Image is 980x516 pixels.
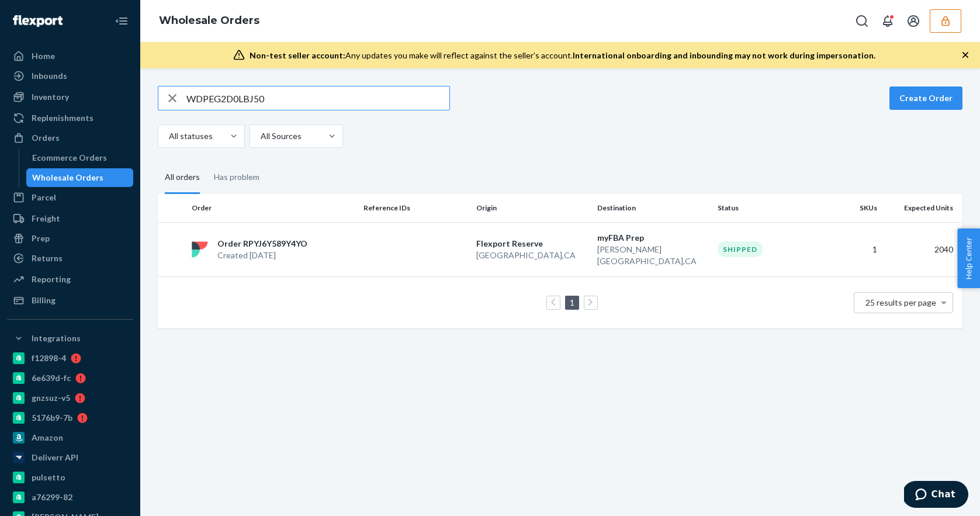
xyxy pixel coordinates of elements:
p: Created [DATE] [217,250,307,261]
a: Returns [7,249,133,268]
a: Inventory [7,88,133,106]
div: Parcel [32,192,56,203]
a: gnzsuz-v5 [7,389,133,407]
a: Wholesale Orders [26,168,134,187]
button: Help Center [957,228,980,288]
div: Orders [32,132,60,144]
th: Destination [593,194,714,222]
p: [PERSON_NAME][GEOGRAPHIC_DATA] , CA [597,244,709,267]
p: Flexport Reserve [476,238,588,250]
a: Page 1 is your current page [567,297,577,307]
div: Wholesale Orders [32,172,103,183]
div: Replenishments [32,112,94,124]
p: Order RPYJ6Y589Y4YO [217,238,307,250]
th: SKUs [826,194,882,222]
iframe: Opens a widget where you can chat to one of our agents [904,481,968,510]
a: Prep [7,229,133,248]
span: 25 results per page [865,297,936,307]
a: Inbounds [7,67,133,85]
a: Replenishments [7,109,133,127]
div: 5176b9-7b [32,412,72,424]
a: Reporting [7,270,133,289]
a: Parcel [7,188,133,207]
th: Expected Units [882,194,962,222]
div: Any updates you make will reflect against the seller's account. [250,50,875,61]
a: 5176b9-7b [7,408,133,427]
div: Reporting [32,273,71,285]
th: Order [187,194,359,222]
a: f12898-4 [7,349,133,368]
div: a76299-82 [32,491,72,503]
th: Reference IDs [359,194,472,222]
a: Ecommerce Orders [26,148,134,167]
div: Home [32,50,55,62]
div: Inbounds [32,70,67,82]
p: [GEOGRAPHIC_DATA] , CA [476,250,588,261]
div: Prep [32,233,50,244]
img: flexport logo [192,241,208,258]
div: Freight [32,213,60,224]
div: Shipped [718,241,763,257]
td: 1 [826,222,882,276]
div: All orders [165,162,200,194]
th: Status [713,194,826,222]
a: Home [7,47,133,65]
div: gnzsuz-v5 [32,392,70,404]
button: Create Order [889,86,962,110]
div: f12898-4 [32,352,66,364]
input: All Sources [259,130,261,142]
div: Has problem [214,162,259,192]
div: Amazon [32,432,63,444]
button: Open Search Box [850,9,874,33]
button: Close Navigation [110,9,133,33]
a: Freight [7,209,133,228]
span: International onboarding and inbounding may not work during impersonation. [573,50,875,60]
a: pulsetto [7,468,133,487]
a: Billing [7,291,133,310]
div: 6e639d-fc [32,372,71,384]
div: Inventory [32,91,69,103]
a: Amazon [7,428,133,447]
input: All statuses [168,130,169,142]
a: Wholesale Orders [159,14,259,27]
div: Billing [32,295,56,306]
td: 2040 [882,222,962,276]
p: myFBA Prep [597,232,709,244]
button: Integrations [7,329,133,348]
img: Flexport logo [13,15,63,27]
th: Origin [472,194,593,222]
ol: breadcrumbs [150,4,269,38]
div: Ecommerce Orders [32,152,107,164]
span: Non-test seller account: [250,50,345,60]
div: Returns [32,252,63,264]
button: Open account menu [902,9,925,33]
a: Orders [7,129,133,147]
div: pulsetto [32,472,65,483]
a: a76299-82 [7,488,133,507]
input: Search orders [186,86,449,110]
button: Open notifications [876,9,899,33]
div: Integrations [32,333,81,344]
a: Deliverr API [7,448,133,467]
a: 6e639d-fc [7,369,133,387]
div: Deliverr API [32,452,78,463]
